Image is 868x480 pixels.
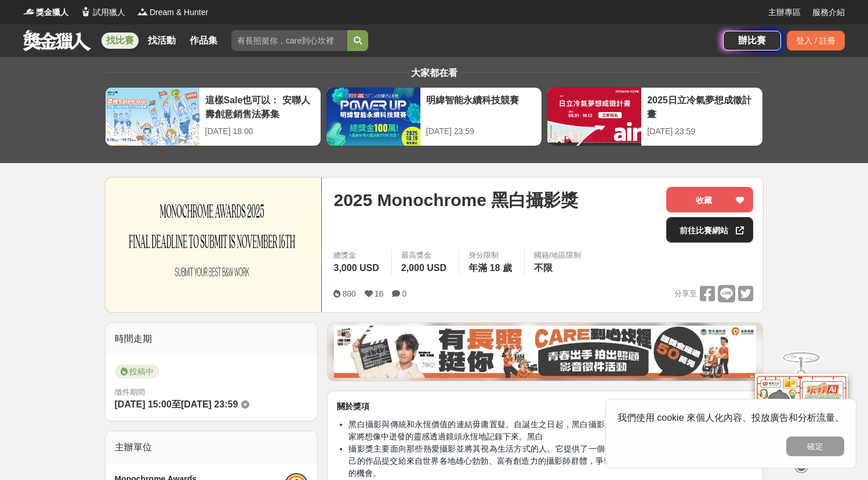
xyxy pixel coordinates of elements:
a: Logo獎金獵人 [23,6,68,19]
a: 找比賽 [101,33,139,49]
span: 不限 [534,263,553,273]
span: 800 [342,289,355,298]
button: 收藏 [666,187,753,212]
div: 身分限制 [468,250,515,261]
span: 試用獵人 [93,6,125,19]
div: [DATE] 23:59 [647,125,757,138]
img: d2146d9a-e6f6-4337-9592-8cefde37ba6b.png [755,374,848,451]
img: Logo [23,6,35,17]
img: 35ad34ac-3361-4bcf-919e-8d747461931d.jpg [334,326,756,378]
a: LogoDream & Hunter [137,6,208,19]
div: 2025日立冷氣夢想成徵計畫 [647,93,757,120]
span: 至 [172,399,181,409]
span: 獎金獵人 [36,6,68,19]
div: [DATE] 23:59 [426,125,536,138]
a: Logo試用獵人 [80,6,125,19]
a: 前往比賽網站 [666,217,753,243]
img: Logo [80,6,92,17]
span: 攝影獎主要面向那些熱愛攝影並將其視為生活方式的人。它提供了一個平台，讓專業人士和業餘愛好者能夠將自己的作品提交給來自世界各地雄心勃勃、富有創造力的攝影師群體，爭奪3000美元的獎金和向國際觀眾展... [348,444,753,478]
div: 明緯智能永續科技競賽 [426,93,536,120]
img: Logo [137,6,148,17]
div: 國籍/地區限制 [534,250,582,261]
span: [DATE] 15:00 [115,399,172,409]
span: 投稿中 [115,364,159,378]
span: 3,000 USD [333,263,379,273]
span: 16 [375,289,384,298]
span: [DATE] 23:59 [181,399,238,409]
strong: 關於獎項 [337,402,369,411]
a: 主辦專區 [768,6,801,19]
span: 黑白攝影與傳統和永恆價值的連結毋庸置疑。自誕生之日起，黑白攝影就不只是一門技藝，更是一門藝術，藝術家將想像中迸發的靈感透過鏡頭永恆地記錄下來。黑白 [348,420,753,441]
span: 年滿 18 歲 [468,263,512,273]
span: Dream & Hunter [150,6,208,19]
span: 0 [402,289,406,298]
div: 這樣Sale也可以： 安聯人壽創意銷售法募集 [205,93,315,120]
span: 2025 Monochrome 黑白攝影獎 [333,187,578,213]
button: 確定 [786,436,844,456]
span: 分享至 [674,285,697,302]
img: Cover Image [106,178,322,312]
span: 我們使用 cookie 來個人化內容、投放廣告和分析流量。 [618,413,844,423]
div: 時間走期 [106,323,318,355]
span: 總獎金 [333,250,382,261]
div: 主辦單位 [106,431,318,464]
span: 最高獎金 [401,250,449,261]
a: 找活動 [143,33,180,49]
a: 2025日立冷氣夢想成徵計畫[DATE] 23:59 [547,87,763,146]
span: 大家都在看 [408,68,460,78]
span: 2,000 USD [401,263,446,273]
div: [DATE] 18:00 [205,125,315,138]
a: 作品集 [185,33,222,49]
a: 服務介紹 [812,6,845,19]
input: 有長照挺你，care到心坎裡！青春出手，拍出照顧 影音徵件活動 [231,30,347,51]
div: 登入 / 註冊 [787,31,845,50]
span: 徵件期間 [115,388,145,396]
a: 明緯智能永續科技競賽[DATE] 23:59 [326,87,542,146]
a: 辦比賽 [723,31,781,50]
a: 這樣Sale也可以： 安聯人壽創意銷售法募集[DATE] 18:00 [105,87,321,146]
